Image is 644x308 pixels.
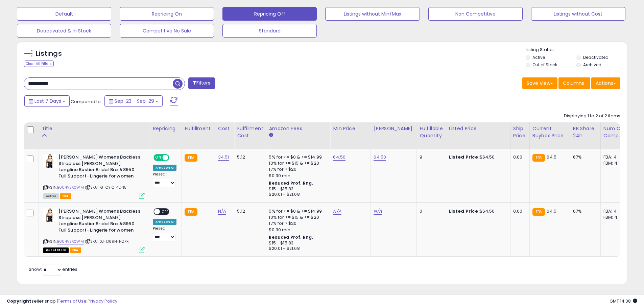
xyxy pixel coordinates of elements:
span: OFF [168,155,179,161]
div: Amazon AI [153,165,176,171]
b: Listed Price: [449,208,480,214]
span: Compared to: [71,98,102,105]
div: Repricing [153,125,179,132]
button: Deactivated & In Stock [17,24,111,38]
button: Actions [591,77,620,89]
div: 10% for >= $15 & <= $20 [269,214,325,220]
div: FBM: 4 [603,214,626,220]
div: seller snap | | [7,298,117,305]
span: 2025-10-8 14:08 GMT [610,298,637,304]
label: Active [532,54,545,60]
a: N/A [218,208,226,215]
button: Competitive No Sale [120,24,214,38]
small: Amazon Fees. [269,132,273,138]
label: Archived [583,62,601,68]
div: Displaying 1 to 2 of 2 items [564,113,620,119]
button: Default [17,7,111,21]
strong: Copyright [7,298,31,304]
div: 9 [420,154,440,160]
span: 64.5 [547,208,556,214]
button: Repricing Off [222,7,317,21]
span: Sep-23 - Sep-29 [115,98,154,104]
div: FBM: 4 [603,160,626,166]
small: FBA [185,154,197,162]
div: BB Share 24h. [573,125,598,139]
button: Repricing On [120,7,214,21]
div: Ship Price [513,125,527,139]
div: 5.12 [237,208,261,214]
a: N/A [374,208,382,215]
b: Reduced Prof. Rng. [269,234,313,240]
div: Fulfillment Cost [237,125,263,139]
a: N/A [333,208,341,215]
span: 64.5 [547,154,556,160]
div: Num of Comp. [603,125,628,139]
div: Preset: [153,226,176,241]
span: OFF [160,209,171,215]
div: $15 - $15.83 [269,186,325,192]
div: 10% for >= $15 & <= $20 [269,160,325,166]
div: ASIN: [43,154,145,198]
div: 5% for >= $0 & <= $14.99 [269,208,325,214]
h5: Listings [36,49,62,58]
div: Listed Price [449,125,507,132]
div: Cost [218,125,232,132]
span: All listings that are currently out of stock and unavailable for purchase on Amazon [43,247,69,253]
div: 0 [420,208,440,214]
span: Columns [563,80,584,87]
div: Min Price [333,125,368,132]
div: $64.50 [449,208,505,214]
span: Last 7 Days [34,98,61,104]
div: 5.12 [237,154,261,160]
span: FBA [70,247,81,253]
div: 67% [573,208,595,214]
label: Deactivated [583,54,609,60]
div: Preset: [153,172,176,187]
div: $20.01 - $21.68 [269,246,325,252]
a: 34.51 [218,154,229,161]
span: | SKU: 0J-D69H-NZPX [85,239,128,244]
div: Amazon Fees [269,125,327,132]
button: Listings without Min/Max [325,7,420,21]
div: Fulfillable Quantity [420,125,443,139]
div: 0.00 [513,208,524,214]
div: 0.00 [513,154,524,160]
div: 17% for > $20 [269,166,325,172]
div: $20.01 - $21.68 [269,192,325,197]
span: ON [154,155,163,161]
a: 64.50 [374,154,386,161]
div: ASIN: [43,208,145,252]
a: Privacy Policy [88,298,117,304]
div: FBA: 4 [603,208,626,214]
span: | SKU: 1G-QYIQ-4DN5 [85,185,126,190]
button: Save View [522,77,557,89]
div: Amazon AI [153,219,176,225]
span: FBA [60,193,71,199]
div: Title [42,125,147,132]
img: 41u5sGqUyLL._SL40_.jpg [43,208,57,222]
button: Sep-23 - Sep-29 [104,95,163,107]
a: B004V3X0WM [57,185,84,190]
div: $0.30 min [269,227,325,233]
img: 41u5sGqUyLL._SL40_.jpg [43,154,57,168]
div: Fulfillment [185,125,212,132]
small: FBA [532,208,545,216]
p: Listing States: [526,47,627,53]
div: $0.30 min [269,173,325,179]
b: [PERSON_NAME] Womens Backless Strapless [PERSON_NAME] Longline Bustier Bridal Bra #8950 Full Supp... [58,208,141,235]
label: Out of Stock [532,62,557,68]
button: Standard [222,24,317,38]
button: Non Competitive [428,7,523,21]
div: 17% for > $20 [269,220,325,227]
div: Clear All Filters [24,61,54,67]
b: [PERSON_NAME] Womens Backless Strapless [PERSON_NAME] Longline Bustier Bridal Bra #8950 Full Supp... [58,154,141,181]
div: 5% for >= $0 & <= $14.99 [269,154,325,160]
button: Listings without Cost [531,7,625,21]
a: Terms of Use [58,298,87,304]
small: FBA [185,208,197,216]
button: Filters [188,77,215,89]
b: Listed Price: [449,154,480,160]
div: Current Buybox Price [532,125,567,139]
div: [PERSON_NAME] [374,125,414,132]
b: Reduced Prof. Rng. [269,180,313,186]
